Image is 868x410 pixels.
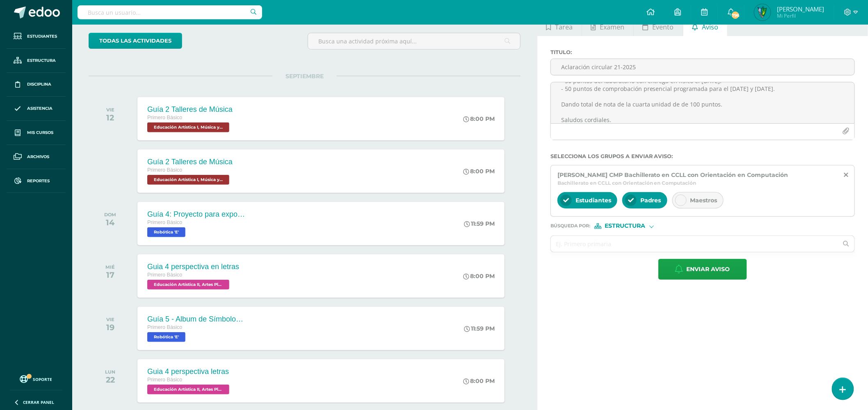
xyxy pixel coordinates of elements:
div: [object Object] [594,223,656,229]
a: Soporte [10,373,62,384]
input: Titulo [551,59,854,75]
div: Guia 4 perspectiva en letras [147,263,239,271]
span: Primero Básico [147,324,182,330]
span: 796 [731,11,740,20]
input: Busca un usuario... [78,5,262,19]
span: Robótica 'E' [147,332,185,342]
span: Aviso [702,17,718,37]
input: Ej. Primero primaria [551,236,838,252]
span: Primero Básico [147,115,182,120]
label: Selecciona los grupos a enviar aviso : [550,153,855,159]
div: 19 [106,322,114,332]
div: VIE [106,107,114,113]
div: 8:00 PM [463,272,495,280]
div: DOM [104,212,116,217]
a: Reportes [7,169,66,193]
label: Titulo : [550,49,855,55]
div: 11:59 PM [464,325,495,332]
div: 14 [104,217,116,227]
span: Mi Perfil [777,12,824,19]
span: Primero Básico [147,220,182,225]
div: 11:59 PM [464,220,495,227]
span: Tarea [555,17,573,37]
span: Primero Básico [147,377,182,383]
div: LUN [105,369,115,375]
a: Tarea [537,16,582,36]
span: Maestros [690,197,717,204]
div: Guía 5 - Album de Símbolos de Diagramas de flujo [147,315,246,324]
span: Archivos [27,154,49,160]
span: Bachillerato en CCLL con Orientación en Computación [557,180,697,186]
span: Educación Artística II, Artes Plásticas 'E' [147,385,229,394]
div: 8:00 PM [463,377,495,385]
a: Aviso [683,16,727,36]
div: 22 [105,375,115,385]
a: Estructura [7,49,66,73]
a: Mis cursos [7,121,66,145]
div: VIE [106,317,114,322]
div: 17 [105,270,115,280]
span: Estructura [27,57,56,64]
span: Asistencia [27,105,53,112]
span: Disciplina [27,81,51,88]
input: Busca una actividad próxima aquí... [308,33,520,49]
div: 8:00 PM [463,115,495,122]
div: Guia 4 perspectiva letras [147,367,231,376]
span: Primero Básico [147,272,182,278]
a: Asistencia [7,97,66,121]
a: Estudiantes [7,25,66,49]
span: Examen [600,17,625,37]
span: Educación Artística II, Artes Plásticas 'D' [147,280,229,290]
span: Primero Básico [147,167,182,173]
span: Cerrar panel [23,399,54,405]
span: Enviar aviso [687,259,730,279]
span: Reportes [27,178,50,184]
textarea: Estimados padres y estudiantes, es un gusto saludarlos. Únicamente comentarles que el proceso de ... [551,82,854,123]
a: Archivos [7,145,66,169]
a: todas las Actividades [89,33,182,49]
div: MIÉ [105,264,115,270]
a: Disciplina [7,73,66,97]
span: [PERSON_NAME] [777,5,824,13]
span: Mis cursos [27,129,53,136]
span: Educación Artística I, Música y Danza 'E' [147,175,229,185]
span: Búsqueda por : [550,224,590,228]
span: Estudiantes [576,197,611,204]
a: Examen [582,16,633,36]
div: Guía 2 Talleres de Música [147,105,233,114]
span: Evento [653,17,674,37]
span: Educación Artística I, Música y Danza 'D' [147,122,229,132]
span: Estudiantes [27,33,57,40]
div: 8:00 PM [463,168,495,175]
span: Robótica 'E' [147,227,185,237]
span: Estructura [605,224,646,228]
div: Guía 4: Proyecto para exposición [147,210,246,219]
button: Enviar aviso [658,259,747,280]
span: Soporte [33,376,53,382]
div: Guía 2 Talleres de Música [147,158,233,166]
div: 12 [106,113,114,122]
a: Evento [634,16,683,36]
span: [PERSON_NAME] CMP Bachillerato en CCLL con Orientación en Computación [557,171,788,179]
span: SEPTIEMBRE [272,72,337,80]
img: 1b281a8218983e455f0ded11b96ffc56.png [754,4,771,20]
span: Padres [640,197,661,204]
